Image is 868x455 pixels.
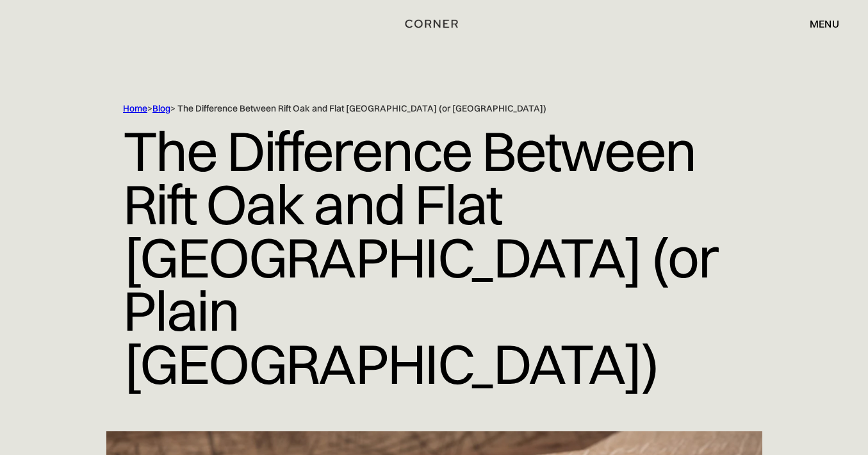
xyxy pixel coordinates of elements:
[400,15,468,32] a: home
[797,13,839,35] div: menu
[810,19,839,29] div: menu
[123,103,147,114] a: Home
[152,103,170,114] a: Blog
[123,103,725,115] div: > > The Difference Between Rift Oak and Flat [GEOGRAPHIC_DATA] (or [GEOGRAPHIC_DATA])
[123,115,745,401] h1: The Difference Between Rift Oak and Flat [GEOGRAPHIC_DATA] (or Plain [GEOGRAPHIC_DATA])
